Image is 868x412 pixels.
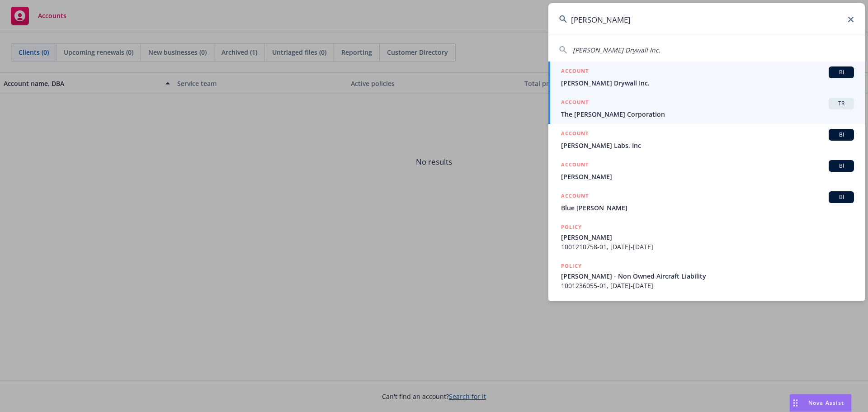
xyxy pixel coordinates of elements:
[561,109,854,119] span: The [PERSON_NAME] Corporation
[561,160,589,171] h5: ACCOUNT
[548,62,865,93] a: ACCOUNTBI[PERSON_NAME] Drywall Inc.
[561,261,582,270] h5: POLICY
[561,232,854,242] span: [PERSON_NAME]
[808,399,844,407] span: Nova Assist
[548,218,865,256] a: POLICY[PERSON_NAME]1001210758-01, [DATE]-[DATE]
[832,193,850,201] span: BI
[832,131,850,139] span: BI
[561,141,854,150] span: [PERSON_NAME] Labs, Inc
[832,162,850,170] span: BI
[561,172,854,181] span: [PERSON_NAME]
[548,3,865,36] input: Search...
[561,242,854,251] span: 1001210758-01, [DATE]-[DATE]
[548,155,865,186] a: ACCOUNTBI[PERSON_NAME]
[548,93,865,124] a: ACCOUNTTRThe [PERSON_NAME] Corporation
[548,124,865,155] a: ACCOUNTBI[PERSON_NAME] Labs, Inc
[561,203,854,213] span: Blue [PERSON_NAME]
[561,281,854,290] span: 1001236055-01, [DATE]-[DATE]
[561,78,854,88] span: [PERSON_NAME] Drywall Inc.
[548,256,865,295] a: POLICY[PERSON_NAME] - Non Owned Aircraft Liability1001236055-01, [DATE]-[DATE]
[832,68,850,76] span: BI
[561,129,589,140] h5: ACCOUNT
[548,186,865,218] a: ACCOUNTBIBlue [PERSON_NAME]
[561,223,582,232] h5: POLICY
[790,394,801,412] div: Drag to move
[561,66,589,77] h5: ACCOUNT
[561,98,589,109] h5: ACCOUNT
[561,271,854,281] span: [PERSON_NAME] - Non Owned Aircraft Liability
[832,99,850,108] span: TR
[561,191,589,202] h5: ACCOUNT
[789,394,852,412] button: Nova Assist
[573,46,660,54] span: [PERSON_NAME] Drywall Inc.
